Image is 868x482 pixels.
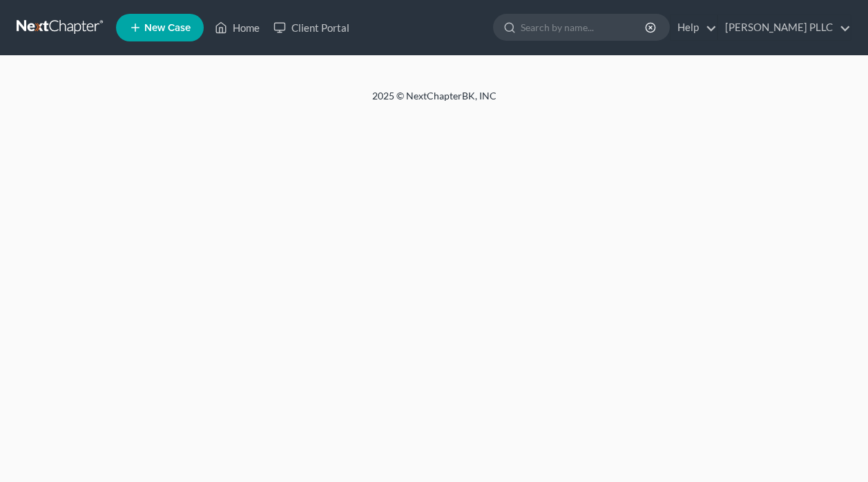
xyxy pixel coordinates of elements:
[718,15,851,40] a: [PERSON_NAME] PLLC
[521,15,647,40] input: Search by name...
[208,15,267,40] a: Home
[144,23,191,33] span: New Case
[671,15,717,40] a: Help
[267,15,356,40] a: Client Portal
[41,89,828,114] div: 2025 © NextChapterBK, INC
